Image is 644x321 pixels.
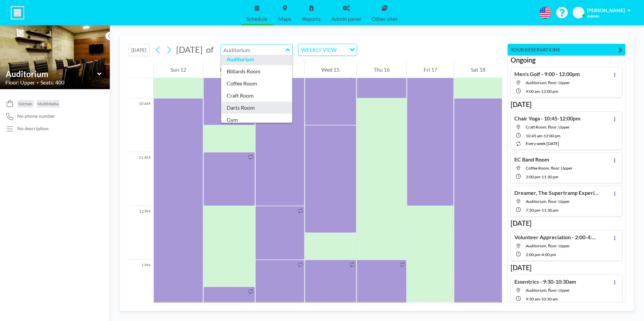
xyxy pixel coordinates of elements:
[514,156,549,163] h4: EC Band Room
[541,296,558,301] span: 10:30 AM
[544,133,560,138] span: 12:00 PM
[221,90,292,102] div: Craft Room
[11,6,24,20] img: organization-logo
[541,89,558,94] span: 12:00 PM
[526,208,540,213] span: 7:30 PM
[587,7,625,13] span: [PERSON_NAME]
[5,79,35,86] span: Floor: Upper
[247,16,267,22] span: Schedule
[40,79,64,86] span: Seats: 400
[511,100,622,109] h3: [DATE]
[542,174,558,179] span: 11:30 PM
[514,234,599,241] h4: Volunteer Appreciation - 2:00-4:00pm
[221,53,292,65] div: Auditorium
[542,252,556,257] span: 4:00 PM
[339,45,346,54] input: Search for option
[526,80,570,85] span: Auditorium, floor: Upper
[176,44,203,55] span: [DATE]
[454,61,502,78] div: Sat 18
[540,89,541,94] span: -
[526,296,540,301] span: 9:30 AM
[221,65,292,77] div: Billiards Room
[575,10,582,16] span: AC
[508,44,625,56] button: YOUR RESERVATIONS
[128,98,153,152] div: 10 AM
[302,16,321,22] span: Reports
[526,174,540,179] span: 3:00 PM
[540,174,542,179] span: -
[37,80,39,85] span: •
[128,260,153,314] div: 1 PM
[526,166,573,171] span: Coffee Room, floor: Upper
[526,252,540,257] span: 2:00 PM
[526,288,570,293] span: Auditorium, floor: Upper
[511,56,622,64] h3: Ongoing
[331,16,361,22] span: Admin panel
[526,243,570,248] span: Auditorium, floor: Upper
[587,13,599,19] span: Admin
[128,206,153,260] div: 12 PM
[221,102,292,114] div: Darts Room
[542,208,558,213] span: 11:30 PM
[203,61,255,78] div: Mon 13
[221,44,286,56] input: Auditorium
[17,113,55,119] span: No phone number
[526,124,570,130] span: Craft Room, floor: Upper
[526,133,542,138] span: 10:45 AM
[514,278,576,285] h4: Essentrics - 9:30-10:30am
[6,69,97,79] input: Auditorium
[278,16,291,22] span: Maps
[300,45,338,54] span: WEEKLY VIEW
[221,114,292,126] div: Gym
[17,126,49,132] div: No description
[511,219,622,227] h3: [DATE]
[19,101,32,106] span: Kitchen
[526,199,570,204] span: Auditorium, floor: Upper
[514,189,599,196] h4: Dreamer, The Supertramp Experience- 7:30-11:30pm
[305,61,357,78] div: Wed 15
[540,208,542,213] span: -
[372,16,397,22] span: Other sites
[128,152,153,206] div: 11 AM
[540,296,541,301] span: -
[526,89,540,94] span: 9:00 AM
[154,61,203,78] div: Sun 12
[298,44,357,56] div: Search for option
[357,61,407,78] div: Thu 16
[526,141,559,146] span: every week [DATE]
[514,115,580,122] h4: Chair Yoga - 10:45-12:00pm
[540,252,542,257] span: -
[206,44,214,55] span: of
[128,44,150,56] button: [DATE]
[514,71,580,77] h4: Men's Golf - 9:00 - 12:00pm
[38,101,58,106] span: MultiMedia
[542,133,544,138] span: -
[407,61,454,78] div: Fri 17
[221,77,292,90] div: Coffee Room
[511,263,622,272] h3: [DATE]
